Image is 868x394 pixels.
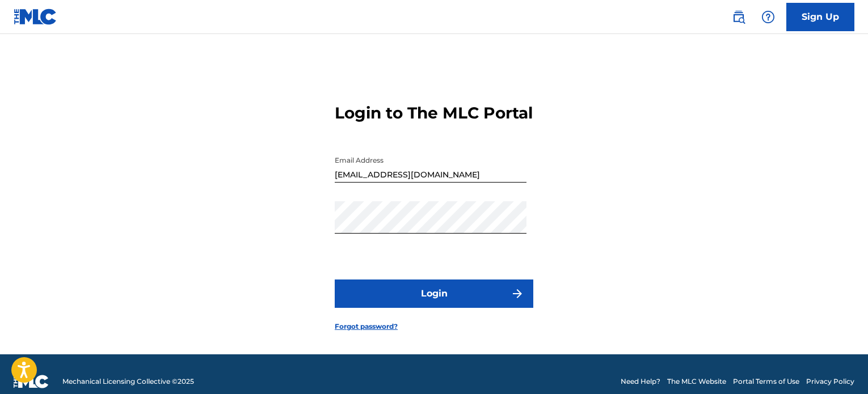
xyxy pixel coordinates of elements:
[806,376,854,387] a: Privacy Policy
[335,279,533,308] button: Login
[733,376,799,387] a: Portal Terms of Use
[335,321,398,332] a: Forgot password?
[621,376,660,387] a: Need Help?
[14,375,49,388] img: logo
[757,6,779,28] div: Help
[727,6,750,28] a: Public Search
[511,287,524,300] img: f7272a7cc735f4ea7f67.svg
[761,10,775,24] img: help
[732,10,745,24] img: search
[786,3,854,31] a: Sign Up
[62,376,194,387] span: Mechanical Licensing Collective © 2025
[14,9,57,25] img: MLC Logo
[335,103,533,123] h3: Login to The MLC Portal
[667,376,726,387] a: The MLC Website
